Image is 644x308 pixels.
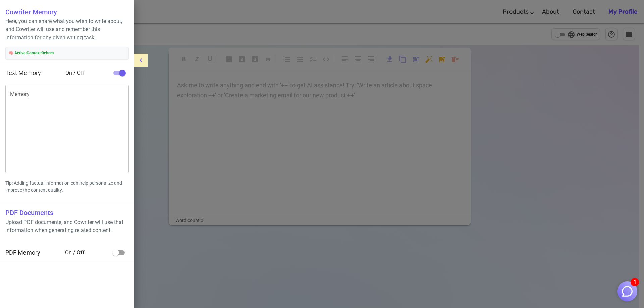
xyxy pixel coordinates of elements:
span: Text Memory [5,69,41,76]
p: Tip: Adding factual information can help personalize and improve the content quality. [5,180,129,194]
span: On / Off [65,249,109,257]
span: On / Off [65,69,109,77]
p: Upload PDF documents, and Cowriter will use that information when generating related content. [5,218,129,234]
img: Close chat [621,285,634,298]
p: Here, you can share what you wish to write about, and Cowriter will use and remember this informa... [5,17,129,42]
h6: Cowriter Memory [5,7,129,17]
h6: PDF Documents [5,207,129,218]
span: PDF Memory [5,249,40,256]
span: 🧠 Active Context: 0 chars [8,50,126,57]
button: menu [134,54,148,67]
span: 1 [631,278,639,286]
